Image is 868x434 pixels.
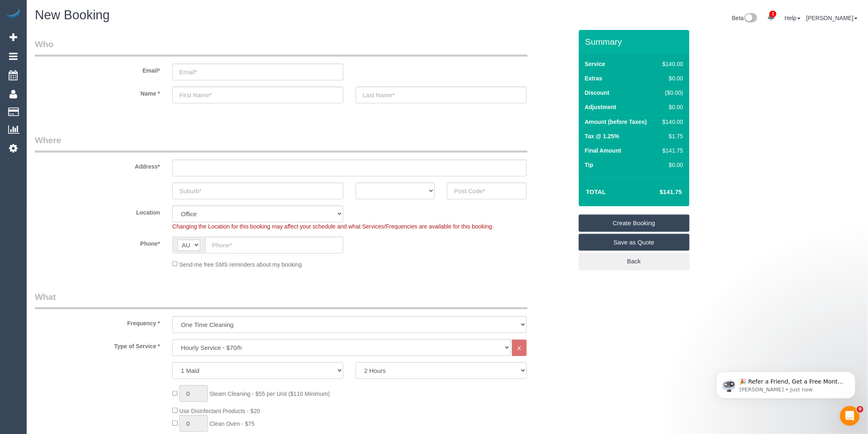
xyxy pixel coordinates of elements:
iframe: Intercom notifications message [704,354,868,412]
div: $0.00 [659,74,683,82]
label: Email* [29,64,166,75]
a: 1 [763,8,779,26]
label: Service [585,60,605,68]
div: $1.75 [659,132,683,140]
h4: $141.75 [635,189,682,196]
a: Help [785,15,801,21]
label: Extras [585,74,603,82]
label: Type of Service * [29,339,166,350]
strong: Total [586,188,606,195]
legend: What [35,291,528,309]
span: 1 [770,11,777,17]
label: Address* [29,160,166,171]
input: Phone* [205,237,343,254]
legend: Where [35,134,528,153]
div: $141.75 [659,146,683,155]
span: Changing the Location for this booking may affect your schedule and what Services/Frequencies are... [172,223,493,230]
label: Phone* [29,237,166,248]
label: Name * [29,87,166,98]
label: Tip [585,161,594,169]
label: Discount [585,89,610,97]
label: Amount (before Taxes) [585,118,647,126]
input: Email* [172,64,343,80]
a: Beta [732,15,758,21]
input: Post Code* [447,183,526,199]
label: Adjustment [585,103,617,111]
span: Steam Cleaning - $55 per Unit ($110 Minimum) [210,391,330,397]
span: 9 [857,406,863,413]
legend: Who [35,38,528,57]
span: Use Disinfectant Products - $20 [179,408,260,414]
span: Send me free SMS reminders about my booking [179,261,302,267]
input: Last Name* [356,87,527,103]
iframe: Intercom live chat [840,406,860,426]
span: New Booking [35,8,110,22]
input: First Name* [172,87,343,103]
div: $140.00 [659,60,683,68]
label: Location [29,206,166,217]
a: Back [579,253,690,270]
a: Save as Quote [579,234,690,251]
div: ($0.00) [659,89,683,97]
label: Frequency * [29,316,166,327]
h3: Summary [585,37,685,46]
label: Final Amount [585,146,621,155]
div: $0.00 [659,103,683,111]
span: Clean Oven - $75 [210,420,255,427]
a: [PERSON_NAME] [806,15,858,21]
img: Automaid Logo [5,8,21,20]
div: $0.00 [659,161,683,169]
img: New interface [744,13,757,24]
a: Create Booking [579,215,690,232]
input: Suburb* [172,183,343,199]
div: $140.00 [659,118,683,126]
label: Tax @ 1.25% [585,132,619,140]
